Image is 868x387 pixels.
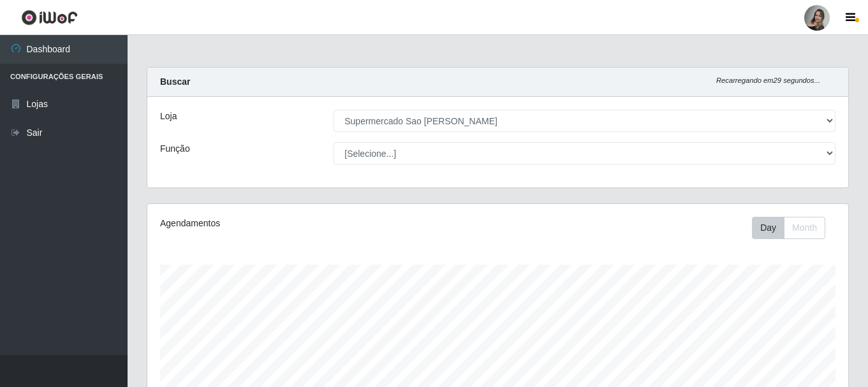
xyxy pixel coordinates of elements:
button: Month [784,217,825,239]
label: Loja [160,110,177,123]
div: Agendamentos [160,217,430,230]
strong: Buscar [160,77,190,87]
i: Recarregando em 29 segundos... [716,77,820,84]
img: CoreUI Logo [21,10,78,26]
div: First group [752,217,825,239]
div: Toolbar with button groups [752,217,835,239]
label: Função [160,142,190,156]
button: Day [752,217,784,239]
